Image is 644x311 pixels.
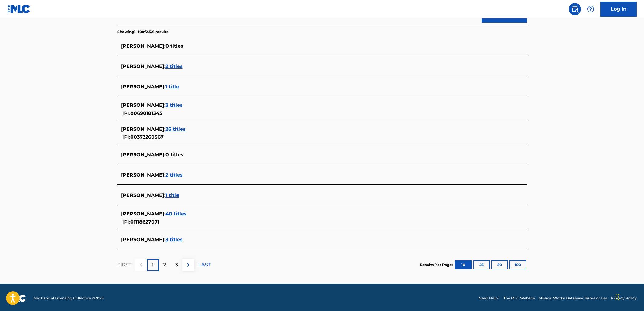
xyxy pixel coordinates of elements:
a: Privacy Policy [611,296,637,301]
p: 3 [175,261,178,269]
span: 2 titles [165,172,183,178]
span: IPI: [122,110,130,116]
span: [PERSON_NAME] : [121,84,165,90]
span: Mechanical Licensing Collective © 2025 [33,296,104,301]
a: Public Search [569,3,581,15]
iframe: Chat Widget [614,282,644,311]
span: 00690181345 [130,110,162,116]
span: [PERSON_NAME] : [121,102,165,108]
span: [PERSON_NAME] : [121,172,165,178]
p: Results Per Page: [420,262,454,268]
a: Musical Works Database Terms of Use [539,296,607,301]
button: 100 [509,260,526,269]
span: [PERSON_NAME] : [121,211,165,217]
span: IPI: [122,134,130,140]
span: IPI: [122,219,130,225]
span: 01118627071 [130,219,159,225]
span: 40 titles [165,211,187,217]
p: 1 [152,261,154,269]
span: [PERSON_NAME] : [121,192,165,198]
span: 0 titles [165,43,183,49]
span: 1 title [165,192,179,198]
p: LAST [198,261,211,269]
button: 50 [491,260,508,269]
button: 10 [455,260,472,269]
img: right [185,261,192,269]
a: The MLC Website [503,296,535,301]
a: Log In [600,2,637,17]
span: 1 title [165,84,179,90]
p: Showing 1 - 10 of 2,521 results [117,29,168,35]
span: [PERSON_NAME] : [121,152,165,157]
span: [PERSON_NAME] : [121,63,165,69]
p: 2 [163,261,166,269]
span: 3 titles [165,102,183,108]
button: 25 [473,260,490,269]
span: 00373260567 [130,134,164,140]
img: MLC Logo [7,5,31,13]
span: 2 titles [165,63,183,69]
p: FIRST [117,261,131,269]
div: Drag [616,288,619,306]
span: 3 titles [165,237,183,242]
div: Help [585,3,597,15]
span: 0 titles [165,152,183,157]
span: [PERSON_NAME] : [121,43,165,49]
span: 26 titles [165,126,186,132]
span: [PERSON_NAME] : [121,126,165,132]
a: Need Help? [479,296,500,301]
img: help [587,5,594,13]
span: [PERSON_NAME] : [121,237,165,242]
img: search [571,5,579,13]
